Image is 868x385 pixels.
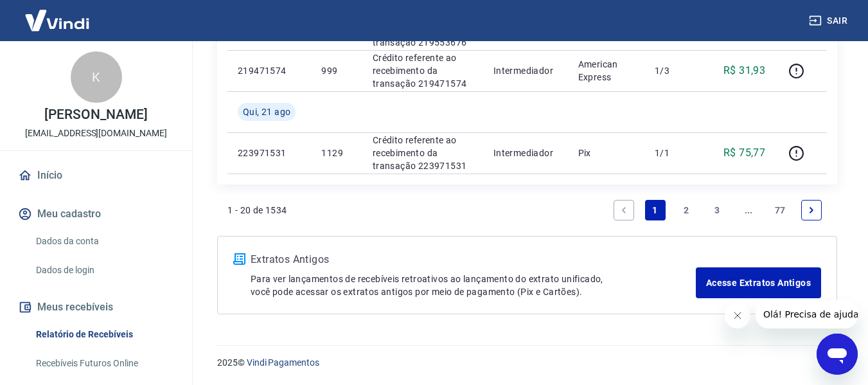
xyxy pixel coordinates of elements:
[373,51,473,90] p: Crédito referente ao recebimento da transação 219471574
[8,9,108,19] span: Olá! Precisa de ajuda?
[44,108,147,121] p: [PERSON_NAME]
[817,334,858,375] iframe: Botão para abrir a janela de mensagens
[493,64,558,77] p: Intermediador
[655,147,693,159] p: 1/1
[31,321,177,348] a: Relatório de Recebíveis
[31,350,177,377] a: Recebíveis Futuros Online
[31,228,177,255] a: Dados da conta
[723,145,765,161] p: R$ 75,77
[723,63,765,78] p: R$ 31,93
[655,64,693,77] p: 1/3
[806,9,853,33] button: Sair
[608,195,827,226] ul: Pagination
[738,200,759,220] a: Jump forward
[15,1,99,40] img: Vindi
[578,147,634,159] p: Pix
[217,356,837,370] p: 2025 ©
[756,300,858,328] iframe: Mensagem da empresa
[645,200,666,220] a: Page 1 is your current page
[676,200,696,220] a: Page 2
[233,253,245,265] img: ícone
[31,257,177,283] a: Dados de login
[614,200,634,220] a: Previous page
[247,357,319,368] a: Vindi Pagamentos
[321,64,351,77] p: 999
[15,293,177,321] button: Meus recebíveis
[238,64,301,77] p: 219471574
[25,127,167,140] p: [EMAIL_ADDRESS][DOMAIN_NAME]
[238,147,301,159] p: 223971531
[251,273,696,298] p: Para ver lançamentos de recebíveis retroativos ao lançamento do extrato unificado, você pode aces...
[578,58,634,84] p: American Express
[493,147,558,159] p: Intermediador
[243,105,290,118] span: Qui, 21 ago
[227,204,287,217] p: 1 - 20 de 1534
[15,200,177,228] button: Meu cadastro
[71,51,122,103] div: K
[696,267,821,298] a: Acesse Extratos Antigos
[251,252,696,267] p: Extratos Antigos
[321,147,351,159] p: 1129
[801,200,822,220] a: Next page
[725,303,750,328] iframe: Fechar mensagem
[373,134,473,172] p: Crédito referente ao recebimento da transação 223971531
[15,161,177,190] a: Início
[770,200,791,220] a: Page 77
[707,200,728,220] a: Page 3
